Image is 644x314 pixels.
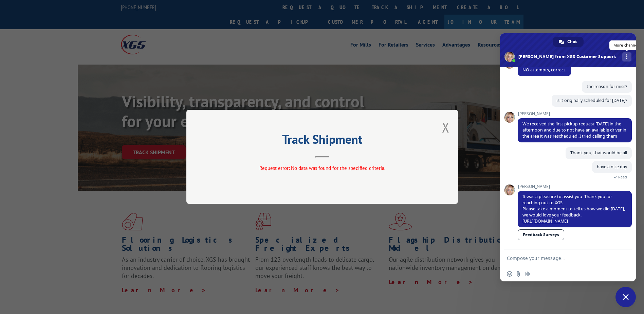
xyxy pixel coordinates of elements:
div: Close chat [615,287,636,307]
textarea: Compose your message... [507,255,614,261]
span: Insert an emoji [507,271,512,277]
div: More channels [622,52,631,62]
span: the reason for miss? [587,84,627,89]
span: Thank you, that would be all [570,150,627,156]
span: have a nice day [597,164,627,170]
div: Chat [553,37,584,47]
span: Audio message [525,271,530,277]
span: Chat [567,37,577,47]
span: Read [618,175,627,179]
span: is it originally scheduled for [DATE]? [556,98,627,103]
button: Close modal [442,118,449,136]
a: Feedback Surveys [518,229,564,240]
span: It was a pleasure to assist you. Thank you for reaching out to XGS. Please take a moment to tell ... [522,194,625,224]
span: We received the first pickup request [DATE] in the afternoon and due to not have an available dri... [522,121,626,139]
h2: Track Shipment [220,135,424,147]
span: Request error: No data was found for the specified criteria. [259,165,385,172]
span: Send a file [516,271,521,277]
span: [PERSON_NAME] [518,184,632,189]
a: [URL][DOMAIN_NAME] [522,218,568,224]
span: NO attempts, correct. [522,67,566,73]
span: [PERSON_NAME] [518,111,632,116]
